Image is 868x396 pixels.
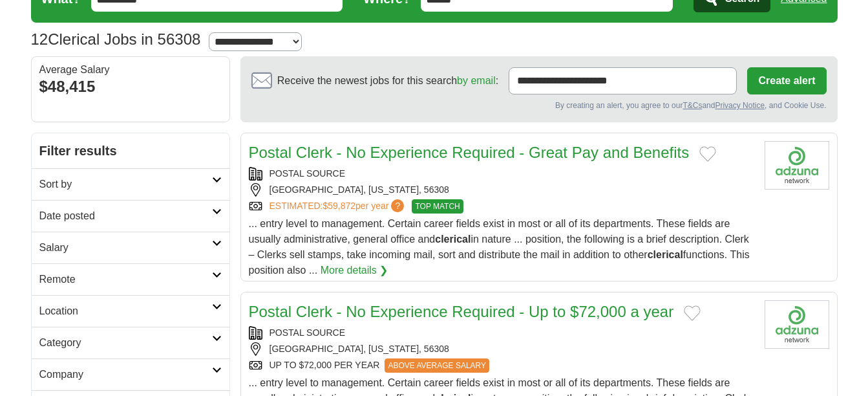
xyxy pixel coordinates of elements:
[715,101,765,110] a: Privacy Notice
[249,326,754,340] div: POSTAL SOURCE
[32,168,229,200] a: Sort by
[765,141,829,190] img: Company logo
[323,201,355,211] span: $59,872
[39,335,212,351] h2: Category
[385,358,489,373] span: ABOVE AVERAGE SALARY
[32,200,229,232] a: Date posted
[249,342,754,356] div: [GEOGRAPHIC_DATA], [US_STATE], 56308
[39,303,212,319] h2: Location
[249,303,674,320] a: Postal Clerk - No Experience Required - Up to $72,000 a year
[747,67,826,94] button: Create alert
[32,232,229,263] a: Salary
[321,263,388,278] a: More details ❯
[32,358,229,390] a: Company
[648,249,683,260] strong: clerical
[32,133,229,168] h2: Filter results
[32,263,229,295] a: Remote
[699,146,716,162] button: Add to favorite jobs
[684,305,701,321] button: Add to favorite jobs
[39,367,212,382] h2: Company
[249,218,750,276] span: ... entry level to management. Certain career fields exist in most or all of its departments. The...
[249,183,754,197] div: [GEOGRAPHIC_DATA], [US_STATE], 56308
[277,73,498,89] span: Receive the newest jobs for this search :
[39,272,212,287] h2: Remote
[765,300,829,349] img: Company logo
[270,199,407,214] a: ESTIMATED:$59,872per year?
[251,100,827,111] div: By creating an alert, you agree to our and , and Cookie Use.
[435,234,471,245] strong: clerical
[32,295,229,327] a: Location
[412,199,463,214] span: TOP MATCH
[39,208,212,224] h2: Date posted
[391,199,404,212] span: ?
[249,167,754,181] div: POSTAL SOURCE
[683,101,702,110] a: T&Cs
[249,358,754,373] div: UP TO $72,000 PER YEAR
[39,75,222,98] div: $48,415
[39,177,212,192] h2: Sort by
[249,144,690,161] a: Postal Clerk - No Experience Required - Great Pay and Benefits
[457,75,496,86] a: by email
[39,240,212,256] h2: Salary
[31,30,201,48] h1: Clerical Jobs in 56308
[39,65,222,75] div: Average Salary
[32,327,229,358] a: Category
[31,28,48,51] span: 12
